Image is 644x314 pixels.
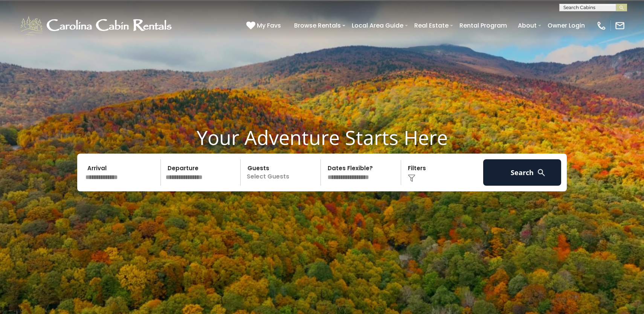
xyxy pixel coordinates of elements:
[257,21,281,30] span: My Favs
[596,20,607,31] img: phone-regular-white.png
[456,19,511,32] a: Rental Program
[246,21,283,31] a: My Favs
[544,19,589,32] a: Owner Login
[537,168,546,177] img: search-regular-white.png
[615,20,625,31] img: mail-regular-white.png
[411,19,452,32] a: Real Estate
[348,19,407,32] a: Local Area Guide
[243,159,320,186] p: Select Guests
[19,14,175,37] img: White-1-1-2.png
[514,19,540,32] a: About
[290,19,345,32] a: Browse Rentals
[483,159,561,186] button: Search
[408,174,415,182] img: filter--v1.png
[6,126,638,149] h1: Your Adventure Starts Here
